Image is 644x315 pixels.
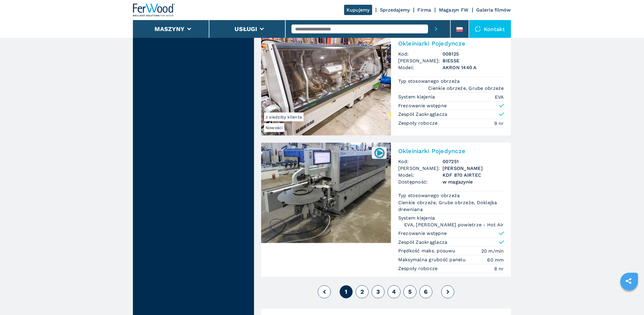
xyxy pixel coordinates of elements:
img: Ferwood [133,4,175,17]
img: Kontakt [475,26,481,32]
span: Kod: [398,51,443,57]
span: w magazynie [443,178,504,185]
h3: KDF 870 AIRTEC [443,172,504,178]
span: Kod: [398,158,443,165]
em: 8 nr [494,265,504,272]
button: Maszyny [155,25,184,33]
h3: 007251 [443,158,504,165]
p: System klejenia [398,94,437,100]
em: 60 mm [487,256,504,263]
h2: Okleiniarki Pojedyncze [398,40,504,47]
em: Cienkie obrzeże, Grube obrzeże, Doklejka drewniana [398,199,504,213]
span: 4 [392,288,396,295]
button: 6 [419,285,432,298]
button: Usługi [235,25,257,33]
p: Frezowanie wstępne [398,103,447,109]
h2: Okleiniarki Pojedyncze [398,147,504,155]
button: 3 [372,285,385,298]
span: 2 [360,288,364,295]
span: Nowości [264,123,284,132]
span: 6 [424,288,428,295]
img: Okleiniarki Pojedyncze BIESSE AKRON 1440 A [261,35,391,136]
p: Typ stosowanego obrzeża [398,192,461,199]
p: Frezowanie wstępne [398,230,447,237]
p: Prędkość maks. posuwu [398,248,457,254]
button: 2 [356,285,369,298]
em: 20 m/min [481,248,504,254]
button: 4 [388,285,401,298]
em: EVA, [PERSON_NAME] powietrze - Hot Air [404,221,504,228]
em: EVA [495,94,504,100]
span: Dostępność: [398,178,443,185]
a: Sprzedajemy [380,7,410,13]
p: Zespół Zaokrąglacza [398,111,448,118]
button: 1 [340,285,353,298]
em: 9 nr [494,120,504,127]
em: Cienkie obrzeże, Grube obrzeże [428,85,504,92]
h3: [PERSON_NAME] [443,165,504,172]
p: Zespoły robocze [398,120,439,126]
a: Firma [418,7,431,13]
iframe: Chat [619,288,640,311]
p: System klejenia [398,215,437,221]
h3: AKRON 1440 A [443,64,504,71]
span: 5 [408,288,412,295]
span: [PERSON_NAME]: [398,165,443,172]
span: 1 [345,288,347,295]
span: z siedziby klienta [264,113,304,121]
img: Okleiniarki Pojedyncze BRANDT KDF 870 AIRTEC [261,143,391,243]
p: Zespoły robocze [398,265,439,272]
a: sharethis [621,274,636,288]
button: 5 [404,285,417,298]
a: Galeria filmów [477,7,511,13]
span: 3 [376,288,380,295]
span: Model: [398,172,443,178]
img: 007251 [374,147,385,159]
h3: BIESSE [443,57,504,64]
p: Typ stosowanego obrzeża [398,78,461,85]
span: [PERSON_NAME]: [398,57,443,64]
a: Kupujemy [344,5,372,15]
div: Kontakt [469,20,511,38]
button: submit-button [428,20,444,38]
a: Okleiniarki Pojedyncze BRANDT KDF 870 AIRTEC007251Okleiniarki PojedynczeKod:007251[PERSON_NAME]:[... [261,143,511,277]
p: Maksymalna grubość panelu [398,256,467,263]
a: Okleiniarki Pojedyncze BIESSE AKRON 1440 ANowościz siedziby klientaOkleiniarki PojedynczeKod:0081... [261,35,511,136]
p: Zespół Zaokrąglacza [398,239,448,246]
h3: 008125 [443,51,504,57]
a: Magazyn FW [439,7,469,13]
span: Model: [398,64,443,71]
